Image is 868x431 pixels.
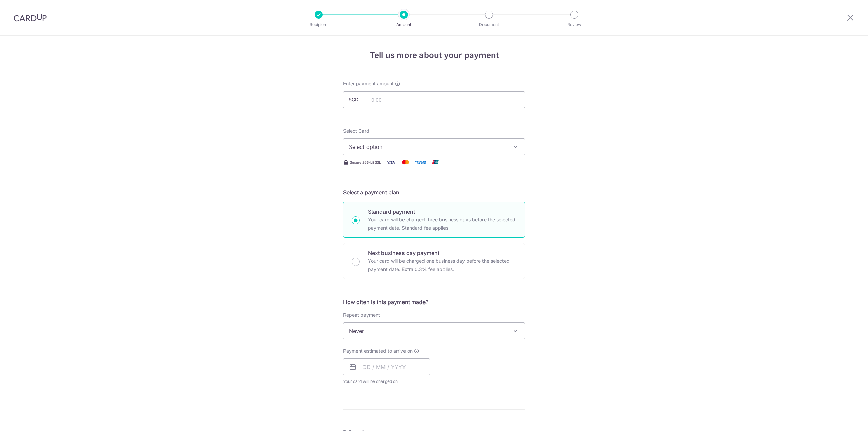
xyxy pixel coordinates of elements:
[399,158,412,166] img: Mastercard
[343,322,525,339] span: Never
[349,96,366,103] span: SGD
[14,14,47,22] img: CardUp
[464,21,514,28] p: Document
[343,49,525,61] h4: Tell us more about your payment
[294,21,344,28] p: Recipient
[343,312,380,318] label: Repeat payment
[343,80,394,87] span: Enter payment amount
[343,298,525,306] h5: How often is this payment made?
[384,158,397,166] img: Visa
[379,21,429,28] p: Amount
[343,138,525,155] button: Select option
[549,21,599,28] p: Review
[350,160,381,165] span: Secure 256-bit SSL
[349,143,507,151] span: Select option
[343,323,525,339] span: Never
[368,257,516,273] p: Your card will be charged one business day before the selected payment date. Extra 0.3% fee applies.
[343,378,430,385] span: Your card will be charged on
[368,216,516,232] p: Your card will be charged three business days before the selected payment date. Standard fee appl...
[343,128,369,134] span: translation missing: en.payables.payment_networks.credit_card.summary.labels.select_card
[343,188,525,196] h5: Select a payment plan
[343,358,430,375] input: DD / MM / YYYY
[414,158,427,166] img: American Express
[429,158,442,166] img: Union Pay
[343,348,413,354] span: Payment estimated to arrive on
[368,208,516,216] p: Standard payment
[368,249,516,257] p: Next business day payment
[343,91,525,108] input: 0.00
